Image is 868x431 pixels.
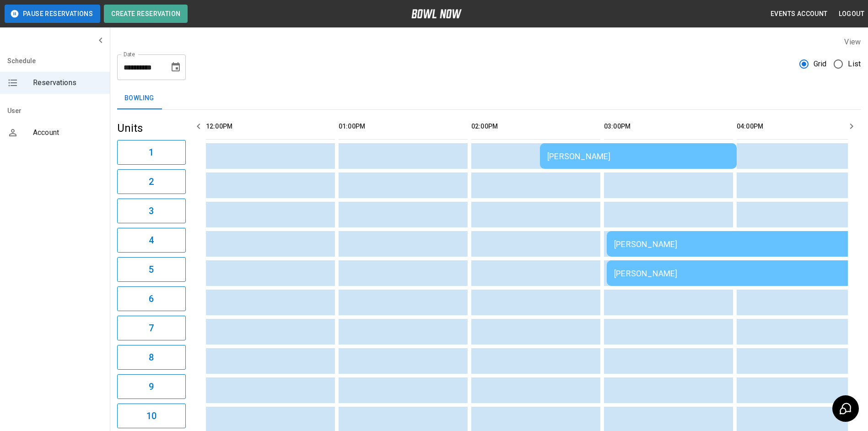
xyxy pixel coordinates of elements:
[149,321,154,335] h6: 7
[614,239,863,249] div: [PERSON_NAME]
[117,169,186,194] button: 2
[339,113,468,140] th: 01:00PM
[848,59,861,70] span: List
[835,5,868,22] button: Logout
[167,58,185,76] button: Choose date, selected date is Aug 23, 2025
[117,87,861,109] div: inventory tabs
[149,291,154,306] h6: 6
[149,174,154,189] h6: 2
[471,113,600,140] th: 02:00PM
[767,5,831,22] button: Events Account
[146,409,156,423] h6: 10
[117,87,162,109] button: Bowling
[149,145,154,160] h6: 1
[33,127,102,138] span: Account
[604,113,733,140] th: 03:00PM
[117,345,186,370] button: 8
[411,9,462,18] img: logo
[104,5,188,23] button: Create Reservation
[117,316,186,340] button: 7
[149,204,154,218] h6: 3
[149,350,154,365] h6: 8
[117,228,186,253] button: 4
[117,374,186,399] button: 9
[149,233,154,248] h6: 4
[149,262,154,277] h6: 5
[814,59,827,70] span: Grid
[117,404,186,428] button: 10
[614,269,863,278] div: [PERSON_NAME]
[117,199,186,223] button: 3
[844,38,861,46] label: View
[117,121,186,135] h5: Units
[547,151,729,161] div: [PERSON_NAME]
[117,257,186,282] button: 5
[5,5,100,23] button: Pause Reservations
[117,286,186,311] button: 6
[149,379,154,394] h6: 9
[206,113,335,140] th: 12:00PM
[117,140,186,165] button: 1
[33,77,102,88] span: Reservations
